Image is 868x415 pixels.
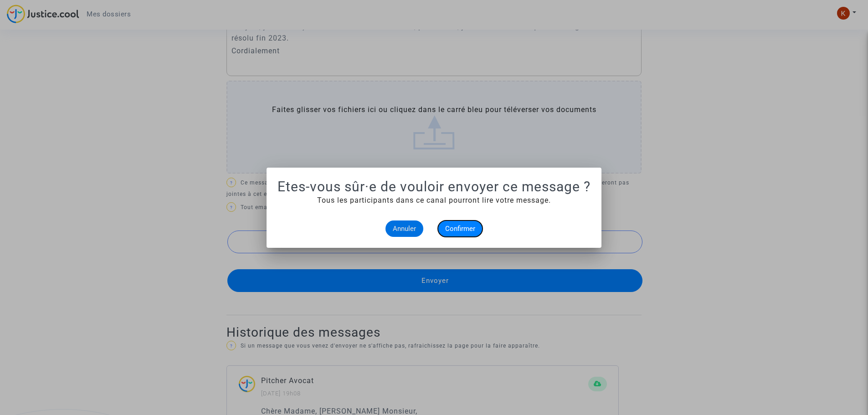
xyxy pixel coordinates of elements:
[385,220,423,237] button: Annuler
[438,220,483,237] button: Confirmer
[445,225,475,233] span: Confirmer
[317,196,551,205] span: Tous les participants dans ce canal pourront lire votre message.
[393,225,416,233] span: Annuler
[277,179,591,195] h1: Etes-vous sûr·e de vouloir envoyer ce message ?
